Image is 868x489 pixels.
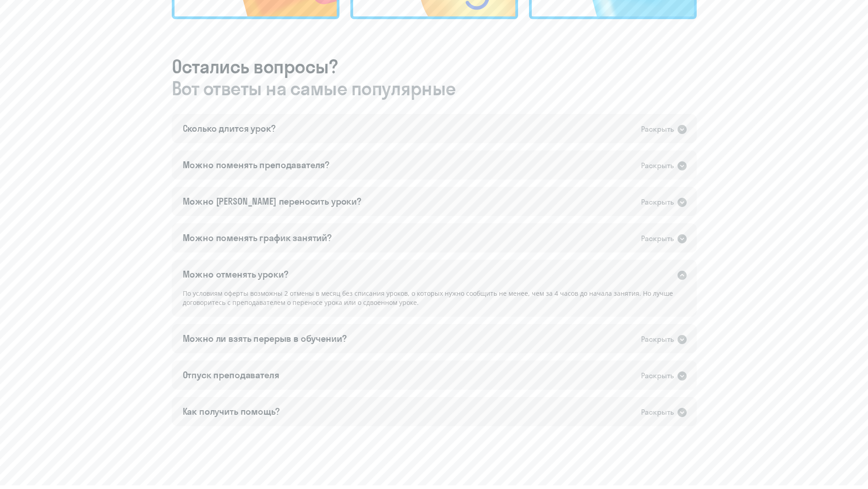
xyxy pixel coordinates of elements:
[172,288,697,317] div: По условиям оферты возможны 2 отмены в месяц без списания уроков, о которых нужно сообщить не мен...
[183,332,347,345] div: Можно ли взять перерыв в обучении?
[641,196,674,208] div: Раскрыть
[183,268,288,281] div: Можно отменять уроки?
[641,334,674,345] div: Раскрыть
[172,56,697,99] h3: Остались вопросы?
[183,122,276,135] div: Сколько длится урок?
[641,124,674,135] div: Раскрыть
[183,159,330,171] div: Можно поменять преподавателя?
[172,77,697,99] span: Вот ответы на самые популярные
[183,195,361,208] div: Можно [PERSON_NAME] переносить уроки?
[183,405,280,418] div: Как получить помощь?
[641,233,674,244] div: Раскрыть
[183,232,332,244] div: Можно поменять график занятий?
[183,369,279,381] div: Отпуск преподавателя
[641,370,674,381] div: Раскрыть
[641,160,674,171] div: Раскрыть
[641,407,674,418] div: Раскрыть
